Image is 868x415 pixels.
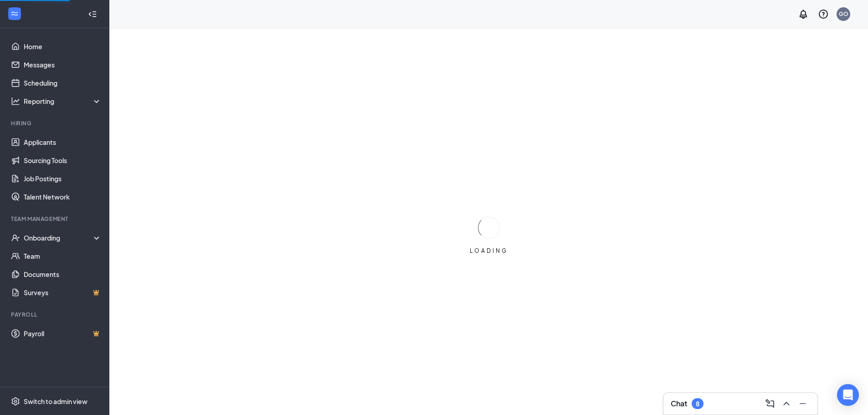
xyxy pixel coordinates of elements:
a: SurveysCrown [24,283,102,302]
svg: ChevronUp [781,398,792,409]
a: Scheduling [24,74,102,92]
svg: Settings [11,397,20,406]
div: Switch to admin view [24,397,87,406]
a: Job Postings [24,169,102,188]
a: Team [24,247,102,265]
div: Reporting [24,97,102,106]
div: 8 [696,400,699,408]
svg: Collapse [88,10,97,19]
a: Talent Network [24,188,102,206]
svg: ComposeMessage [765,398,776,409]
a: PayrollCrown [24,324,102,343]
div: Hiring [11,119,100,127]
div: GO [839,10,848,18]
div: LOADING [466,247,512,255]
button: ChevronUp [779,396,794,411]
div: Open Intercom Messenger [837,384,859,406]
a: Sourcing Tools [24,151,102,169]
svg: Notifications [798,9,809,20]
a: Home [24,37,102,56]
button: Minimize [796,396,810,411]
svg: WorkstreamLogo [10,9,19,18]
a: Applicants [24,133,102,151]
div: Onboarding [24,233,94,242]
svg: Minimize [797,398,808,409]
a: Messages [24,56,102,74]
div: Team Management [11,215,100,223]
svg: Analysis [11,97,20,106]
a: Documents [24,265,102,283]
div: Payroll [11,311,100,318]
svg: QuestionInfo [818,9,829,20]
svg: UserCheck [11,233,20,242]
h3: Chat [671,399,687,409]
button: ComposeMessage [763,396,777,411]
